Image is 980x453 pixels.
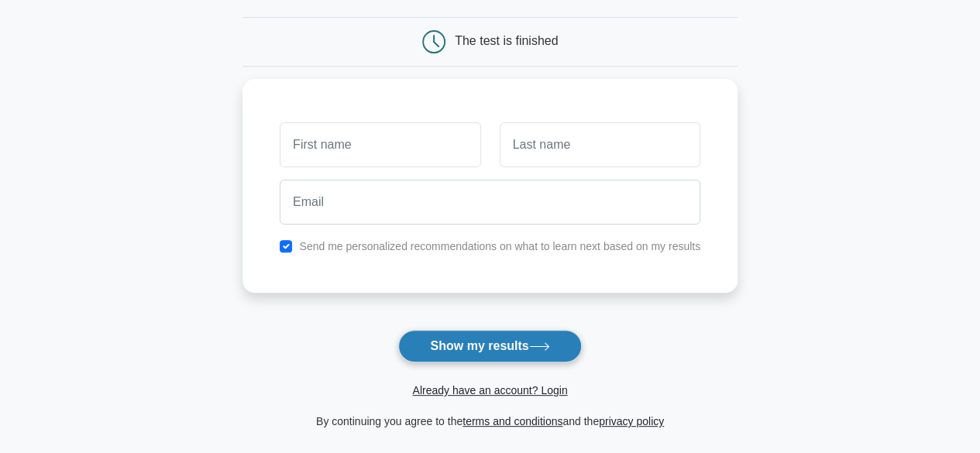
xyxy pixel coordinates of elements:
[280,122,480,167] input: First name
[599,415,664,427] a: privacy policy
[398,330,581,362] button: Show my results
[455,34,558,47] div: The test is finished
[412,384,567,396] a: Already have an account? Login
[299,240,700,252] label: Send me personalized recommendations on what to learn next based on my results
[280,180,700,225] input: Email
[233,412,747,431] div: By continuing you agree to the and the
[462,415,562,427] a: terms and conditions
[500,122,700,167] input: Last name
